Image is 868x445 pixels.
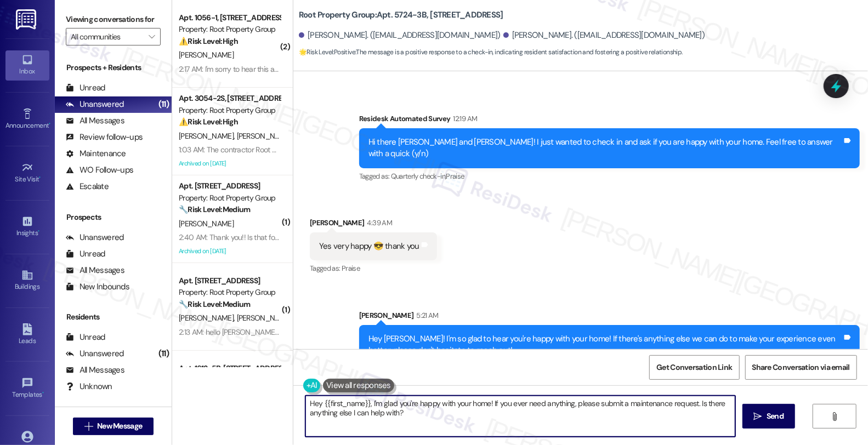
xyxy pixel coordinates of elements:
[742,404,796,429] button: Send
[38,227,39,235] span: •
[179,36,238,46] strong: ⚠️ Risk Level: High
[71,28,143,45] input: All communities
[66,115,124,127] div: All Messages
[49,120,50,128] span: •
[179,180,280,192] div: Apt. [STREET_ADDRESS]
[767,410,784,422] span: Send
[5,50,49,80] a: Inbox
[179,363,280,374] div: Apt. 1613-5R, [STREET_ADDRESS]
[5,266,49,295] a: Buildings
[656,362,732,373] span: Get Conversation Link
[179,105,280,116] div: Property: Root Property Group
[179,204,250,214] strong: 🔧 Risk Level: Medium
[237,313,292,323] span: [PERSON_NAME]
[39,174,41,181] span: •
[179,192,280,204] div: Property: Root Property Group
[446,172,464,181] span: Praise
[319,241,419,252] div: Yes very happy 😎 thank you
[66,332,105,343] div: Unread
[179,12,280,24] div: Apt. 1056-1, [STREET_ADDRESS]
[359,168,860,184] div: Tagged as:
[503,30,705,41] div: [PERSON_NAME]. ([EMAIL_ADDRESS][DOMAIN_NAME])
[66,132,143,143] div: Review follow-ups
[16,9,38,30] img: ResiDesk Logo
[310,260,437,276] div: Tagged as:
[178,157,281,170] div: Archived on [DATE]
[179,219,234,229] span: [PERSON_NAME]
[149,32,155,41] i: 
[66,381,112,392] div: Unknown
[66,99,124,110] div: Unanswered
[237,131,292,141] span: [PERSON_NAME]
[156,345,172,362] div: (11)
[359,310,860,325] div: [PERSON_NAME]
[179,50,234,60] span: [PERSON_NAME]
[55,212,172,223] div: Prospects
[5,212,49,242] a: Insights •
[179,275,280,287] div: Apt. [STREET_ADDRESS]
[55,311,172,323] div: Residents
[66,11,161,28] label: Viewing conversations for
[156,96,172,113] div: (11)
[754,412,762,421] i: 
[66,148,126,159] div: Maintenance
[299,47,683,58] span: : The message is a positive response to a check-in, indicating resident satisfaction and fosterin...
[830,412,838,421] i: 
[66,181,109,192] div: Escalate
[365,217,392,229] div: 4:39 AM
[66,248,105,260] div: Unread
[179,24,280,35] div: Property: Root Property Group
[391,172,446,181] span: Quarterly check-in ,
[179,131,237,141] span: [PERSON_NAME]
[342,264,360,273] span: Praise
[310,217,437,232] div: [PERSON_NAME]
[451,113,478,124] div: 12:19 AM
[299,48,355,56] strong: 🌟 Risk Level: Positive
[42,389,44,397] span: •
[359,113,860,128] div: Residesk Automated Survey
[66,265,124,276] div: All Messages
[305,396,735,437] textarea: To enrich screen reader interactions, please activate Accessibility in Grammarly extension settings
[66,232,124,243] div: Unanswered
[299,30,501,41] div: [PERSON_NAME]. ([EMAIL_ADDRESS][DOMAIN_NAME])
[55,62,172,73] div: Prospects + Residents
[752,362,850,373] span: Share Conversation via email
[413,310,438,321] div: 5:21 AM
[368,333,842,357] div: Hey [PERSON_NAME]! I'm so glad to hear you're happy with your home! If there's anything else we c...
[66,164,133,176] div: WO Follow-ups
[5,158,49,188] a: Site Visit •
[299,9,503,21] b: Root Property Group: Apt. 5724-3B, [STREET_ADDRESS]
[179,232,609,242] div: 2:40 AM: Thank you!! Is that for units and public spaces or only the latter? Will they notify us ...
[179,93,280,104] div: Apt. 3054-2S, [STREET_ADDRESS][PERSON_NAME]
[745,355,857,380] button: Share Conversation via email
[73,418,154,435] button: New Message
[97,420,142,432] span: New Message
[179,299,250,309] strong: 🔧 Risk Level: Medium
[179,287,280,298] div: Property: Root Property Group
[66,82,105,94] div: Unread
[179,117,238,127] strong: ⚠️ Risk Level: High
[66,281,129,293] div: New Inbounds
[178,244,281,258] div: Archived on [DATE]
[5,320,49,350] a: Leads
[66,364,124,376] div: All Messages
[649,355,739,380] button: Get Conversation Link
[5,374,49,403] a: Templates •
[368,136,842,160] div: Hi there [PERSON_NAME] and [PERSON_NAME]! I just wanted to check in and ask if you are happy with...
[179,313,237,323] span: [PERSON_NAME]
[84,422,93,431] i: 
[66,348,124,360] div: Unanswered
